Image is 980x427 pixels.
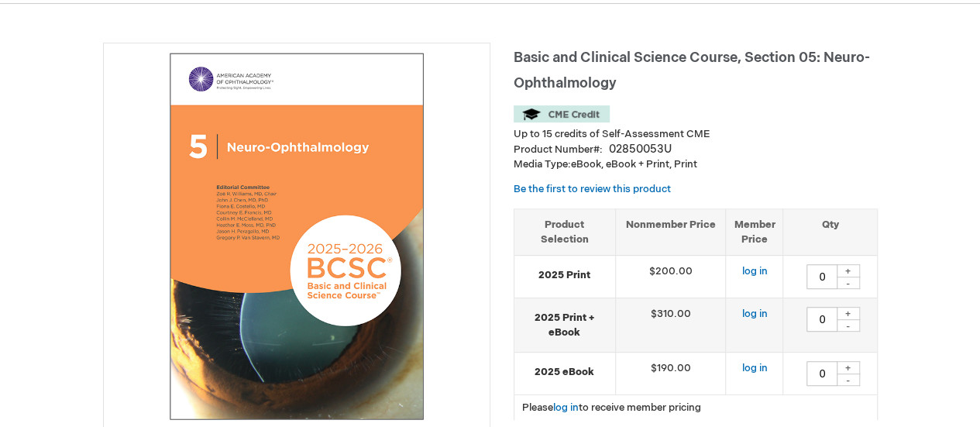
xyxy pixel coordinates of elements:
[837,361,860,374] div: +
[514,209,616,256] th: Product Selection
[615,256,726,298] td: $200.00
[514,157,878,172] p: eBook, eBook + Print, Print
[514,158,571,170] strong: Media Type:
[514,105,610,122] img: CME Credit
[522,365,607,380] strong: 2025 eBook
[806,307,837,332] input: Qty
[837,374,860,386] div: -
[837,307,860,320] div: +
[522,268,607,283] strong: 2025 Print
[726,209,783,256] th: Member Price
[741,308,767,320] a: log in
[837,264,860,277] div: +
[615,209,726,256] th: Nonmember Price
[112,51,482,422] img: Basic and Clinical Science Course, Section 05: Neuro-Ophthalmology
[522,311,607,339] strong: 2025 Print + eBook
[553,401,579,414] a: log in
[615,298,726,353] td: $310.00
[741,265,767,277] a: log in
[522,401,701,414] span: Please to receive member pricing
[514,183,671,195] a: Be the first to review this product
[837,277,860,289] div: -
[806,361,837,386] input: Qty
[741,362,767,374] a: log in
[806,264,837,289] input: Qty
[514,127,878,142] li: Up to 15 credits of Self-Assessment CME
[615,353,726,395] td: $190.00
[837,319,860,332] div: -
[514,143,603,156] strong: Product Number
[783,209,877,256] th: Qty
[609,142,672,157] div: 02850053U
[514,50,870,91] span: Basic and Clinical Science Course, Section 05: Neuro-Ophthalmology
